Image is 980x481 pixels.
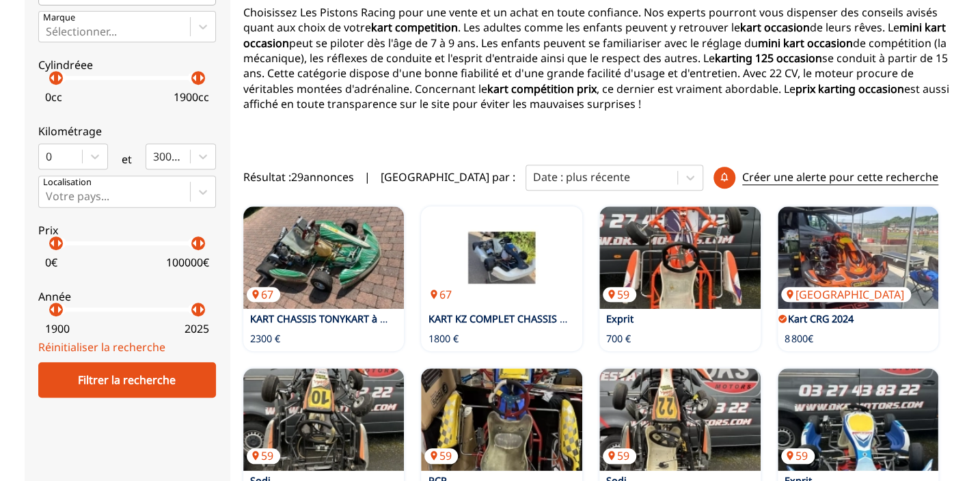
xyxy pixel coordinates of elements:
[44,70,61,86] p: arrow_left
[38,124,216,139] p: Kilométrage
[166,255,209,270] p: 100000 €
[788,312,854,325] a: Kart CRG 2024
[247,448,280,463] p: 59
[603,287,636,302] p: 59
[599,206,761,309] img: Exprit
[43,176,92,189] p: Localisation
[421,206,582,309] a: KART KZ COMPLET CHASSIS HAASE + MOTEUR PAVESI67
[193,235,210,251] p: arrow_right
[250,312,467,325] a: KART CHASSIS TONYKART à MOTEUR IAME X30
[38,57,216,72] p: Cylindréee
[599,368,761,471] img: Sodi
[599,368,761,471] a: Sodi59
[51,301,68,318] p: arrow_right
[250,332,280,346] p: 2300 €
[243,206,405,309] a: KART CHASSIS TONYKART à MOTEUR IAME X3067
[193,70,210,86] p: arrow_right
[606,312,634,325] a: Exprit
[606,332,631,346] p: 700 €
[778,206,939,309] a: Kart CRG 2024[GEOGRAPHIC_DATA]
[174,90,209,105] p: 1900 cc
[795,81,904,96] strong: prix karting occasion
[381,169,515,184] p: [GEOGRAPHIC_DATA] par :
[778,368,939,471] a: Exprit59
[243,368,405,471] a: Sodi59
[428,332,458,346] p: 1800 €
[421,368,582,471] a: PCR59
[43,12,75,24] p: Marque
[243,169,354,184] span: Résultat : 29 annonces
[51,70,68,86] p: arrow_right
[603,448,636,463] p: 59
[421,206,582,309] img: KART KZ COMPLET CHASSIS HAASE + MOTEUR PAVESI
[742,169,938,185] p: Créer une alerte pour cette recherche
[428,312,722,325] a: KART KZ COMPLET CHASSIS [PERSON_NAME] + MOTEUR PAVESI
[193,301,210,318] p: arrow_right
[247,287,280,302] p: 67
[45,255,57,270] p: 0 €
[424,287,458,302] p: 67
[424,448,458,463] p: 59
[38,362,216,398] div: Filtrer la recherche
[187,301,203,318] p: arrow_left
[38,340,165,355] a: Réinitialiser la recherche
[187,235,203,251] p: arrow_left
[45,321,70,336] p: 1900
[785,332,813,346] p: 8 800€
[599,206,761,309] a: Exprit59
[46,25,49,38] input: MarqueSélectionner...
[778,206,939,309] img: Kart CRG 2024
[243,368,405,471] img: Sodi
[781,287,911,302] p: [GEOGRAPHIC_DATA]
[740,20,810,35] strong: kart occasion
[371,20,458,35] strong: kart competition
[153,150,156,163] input: 300000
[38,223,216,238] p: Prix
[758,36,853,51] strong: mini kart occasion
[45,90,62,105] p: 0 cc
[243,5,955,112] p: Choisissez Les Pistons Racing pour une vente et un achat en toute confiance. Nos experts pourront...
[46,150,49,163] input: 0
[781,448,815,463] p: 59
[185,321,209,336] p: 2025
[778,368,939,471] img: Exprit
[421,368,582,471] img: PCR
[51,235,68,251] p: arrow_right
[44,235,61,251] p: arrow_left
[715,51,822,66] strong: karting 125 occasion
[122,152,132,167] p: et
[243,206,405,309] img: KART CHASSIS TONYKART à MOTEUR IAME X30
[187,70,203,86] p: arrow_left
[46,190,49,202] input: Votre pays...
[44,301,61,318] p: arrow_left
[364,169,370,184] span: |
[487,81,597,96] strong: kart compétition prix
[38,289,216,304] p: Année
[243,20,946,50] strong: mini kart occasion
